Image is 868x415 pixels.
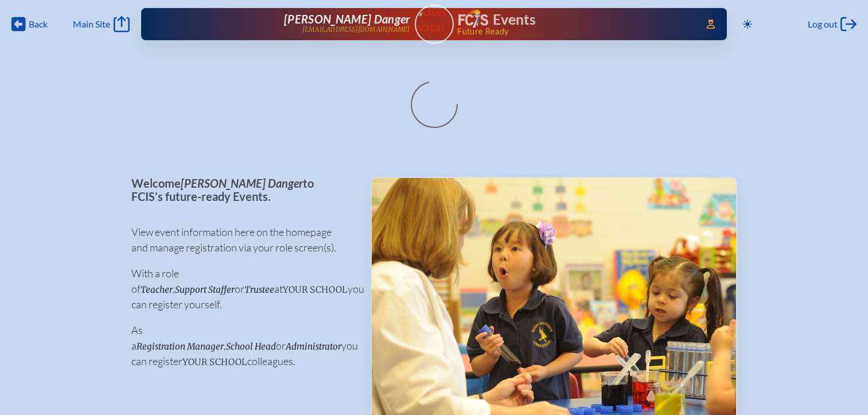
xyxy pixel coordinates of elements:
span: Main Site [73,18,110,30]
span: your school [182,356,247,367]
span: Future Ready [457,28,690,36]
span: Support Staffer [175,284,235,295]
p: With a role of , or at you can register yourself. [131,266,352,312]
a: [PERSON_NAME] Danger[EMAIL_ADDRESS][DOMAIN_NAME] [178,13,410,36]
p: Welcome to FCIS’s future-ready Events. [131,177,352,203]
span: Trustee [244,284,274,295]
span: School Head [226,341,276,352]
span: your school [283,284,348,295]
div: FCIS Events — Future ready [458,9,691,36]
span: Administrator [286,341,341,352]
span: [PERSON_NAME] Danger [181,176,303,190]
p: As a , or you can register colleagues. [131,323,352,369]
span: Log out [808,18,838,30]
span: [PERSON_NAME] Danger [284,12,410,26]
a: Main Site [73,16,129,32]
img: User Avatar [410,4,458,34]
span: Back [29,18,48,30]
p: View event information here on the homepage and manage registration via your role screen(s). [131,224,352,255]
span: Teacher [141,284,173,295]
p: [EMAIL_ADDRESS][DOMAIN_NAME] [302,26,410,33]
span: Registration Manager [137,341,224,352]
a: User Avatar [415,5,454,44]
